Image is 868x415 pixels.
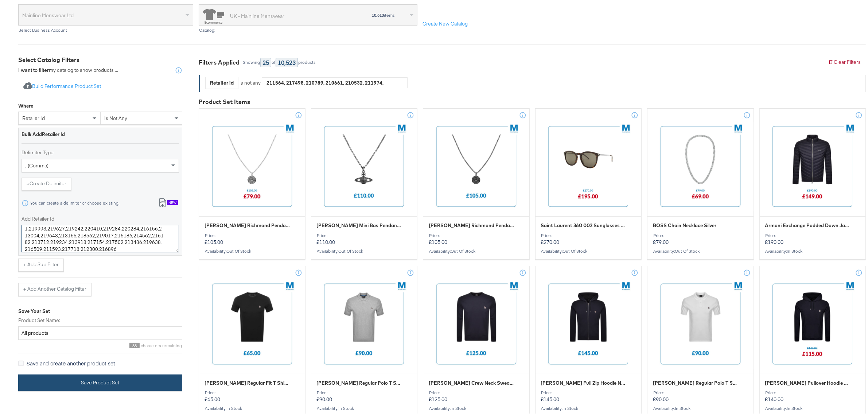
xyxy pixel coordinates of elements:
[18,26,193,31] div: Select Business Account
[429,388,524,393] div: Price:
[205,231,300,244] p: £105.00
[332,11,396,16] div: items
[451,404,466,409] span: in stock
[205,404,300,409] div: Availability :
[22,113,45,120] span: retailer id
[541,231,636,236] div: Price:
[18,54,182,62] div: Select Catalog Filters
[541,404,636,409] div: Availability :
[317,247,412,252] div: Availability :
[199,57,240,65] div: Filters Applied
[653,231,748,236] div: Price:
[276,56,298,65] div: 10,523
[541,388,636,393] div: Price:
[429,220,514,227] span: Vivienne Westwood Richmond Pendant Gunmetal
[429,404,524,409] div: Availability :
[260,56,271,65] div: 25
[18,373,182,389] button: Save Product Set
[153,195,183,208] button: New
[765,231,860,236] div: Price:
[242,58,260,63] div: Showing
[199,26,417,31] div: Catalog:
[226,404,242,409] span: in stock
[675,404,690,409] span: in stock
[317,388,412,393] div: Price:
[271,58,276,63] div: of
[298,58,316,63] div: products
[541,247,636,252] div: Availability :
[653,231,748,244] p: £79.00
[22,176,71,189] button: +Create Delimiter
[18,65,118,72] div: my catalog to show products ...
[653,378,738,385] span: Paul Smith Regular Polo T Shirt White
[238,78,262,85] div: is not any
[30,199,120,204] div: You can create a delimiter or choose existing.
[429,388,524,401] p: £125.00
[205,388,300,393] div: Price:
[765,388,860,401] p: £140.00
[765,220,851,227] span: Armani Exchange Padded Down Jacket Navy
[653,388,748,393] div: Price:
[262,75,407,86] div: 211564, 217498, 210789, 210661, 210532, 211974, 216782, 218269, 216164, 218267, 218552, 215392, 2...
[417,16,473,29] button: Create New Catalog
[205,388,300,401] p: £65.00
[199,96,866,104] div: Product Set Items
[226,247,251,252] span: out of stock
[563,404,579,409] span: in stock
[18,78,106,92] button: Build Performance Product Set
[787,404,803,409] span: in stock
[765,247,860,252] div: Availability :
[541,378,626,385] span: Paul Smith Full Zip Hoodie Navy
[765,388,860,393] div: Price:
[339,404,354,409] span: in stock
[205,220,290,227] span: Vivienne Westwood Richmond Pendant Silver
[429,231,524,236] div: Price:
[429,231,524,244] p: £105.00
[317,220,402,227] span: Vivienne Westwood Mini Bas Pendant Black
[541,220,626,227] span: Saint Laurent 360 002 Sunglasses Brown
[429,378,514,385] span: Paul Smith Crew Neck Sweatshirt Navy
[18,281,92,294] button: + Add Another Catalog Filter
[27,178,30,185] strong: +
[205,378,290,385] span: Paul Smith Regular Fit T Shirt Black
[206,75,238,87] div: Retailer id
[541,388,636,401] p: £145.00
[22,129,179,136] div: Bulk Add Retailer Id
[18,325,182,338] input: Give your set a descriptive name
[451,247,475,252] span: out of stock
[765,378,851,385] span: Paul Smith Pullover Hoodie Navy
[18,341,182,346] div: characters remaining
[563,247,588,252] span: out of stock
[823,54,866,67] button: Clear Filters
[18,65,49,71] strong: I want to filter
[317,231,412,236] div: Price:
[372,11,384,16] strong: 10,613
[18,257,64,270] button: + Add Sub Filter
[129,341,140,346] span: 88
[27,358,115,365] span: Save and create another product set
[18,315,182,322] label: Product Set Name:
[653,388,748,401] p: £90.00
[22,147,179,154] label: Delimiter Type:
[205,231,300,236] div: Price:
[230,11,284,18] div: UK - Mainline Menswear
[18,306,182,313] div: Save Your Set
[18,101,33,108] div: Where
[167,198,178,203] div: New
[339,247,363,252] span: out of stock
[429,247,524,252] div: Availability :
[317,404,412,409] div: Availability :
[765,404,860,409] div: Availability :
[205,247,300,252] div: Availability :
[653,247,748,252] div: Availability :
[22,7,184,20] span: Mainline Menswear Ltd
[22,214,179,221] label: Add Retailer Id
[317,378,402,385] span: Paul Smith Regular Polo T Shirt Grey
[653,404,748,409] div: Availability :
[787,247,803,252] span: in stock
[26,160,48,167] span: , (comma)
[317,388,412,401] p: £90.00
[675,247,700,252] span: out of stock
[104,113,127,120] span: is not any
[653,220,716,227] span: BOSS Chain Necklace Silver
